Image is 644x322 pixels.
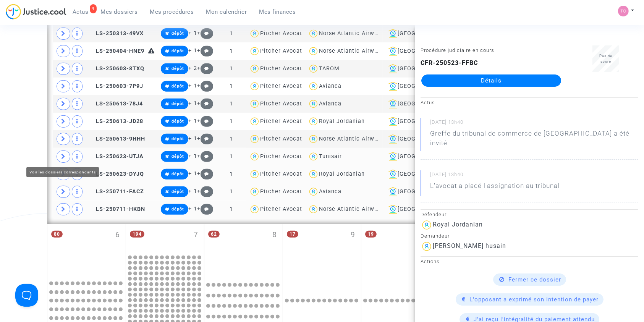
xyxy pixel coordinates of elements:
a: Mon calendrier [200,6,253,18]
b: CFR-250523-FFBC [421,59,478,66]
div: Pitcher Avocat [260,136,302,142]
img: jc-logo.svg [6,4,66,19]
small: [DATE] 13h40 [430,119,638,129]
span: Fermer ce dossier [509,276,561,283]
span: + 1 [188,47,197,54]
td: 1 [217,95,246,113]
span: dépôt [172,84,184,89]
span: + [197,65,214,71]
div: Pitcher Avocat [260,171,302,177]
span: Pas de score [599,54,612,63]
div: Avianca [319,188,341,195]
img: icon-user.svg [308,28,319,39]
span: + [197,205,214,212]
div: [GEOGRAPHIC_DATA] [385,64,457,73]
span: 7 [194,230,198,241]
p: Greffe du tribunal de commerce de [GEOGRAPHIC_DATA] a été invité [430,129,638,152]
p: L'avocat a placé l'assignation au tribunal [430,181,560,194]
a: Mes finances [253,6,302,18]
div: Norse Atlantic Airways [319,206,384,212]
div: [GEOGRAPHIC_DATA] [385,205,457,214]
span: + [197,135,214,142]
span: + 1 [188,188,197,194]
img: icon-banque.svg [388,205,398,214]
img: icon-banque.svg [388,82,398,91]
div: [GEOGRAPHIC_DATA] [385,187,457,196]
div: Royal Jordanian [319,171,365,177]
div: mercredi octobre 8, 62 events, click to expand [204,224,283,276]
span: + 2 [188,65,197,71]
div: mardi octobre 7, 194 events, click to expand [126,224,204,254]
span: LS-250711-HKBN [89,206,145,212]
span: + 1 [188,135,197,142]
div: Norse Atlantic Airways [319,136,384,142]
span: dépôt [172,207,184,212]
span: Actus [73,8,89,15]
div: Pitcher Avocat [260,65,302,72]
span: dépôt [172,136,184,141]
small: Défendeur [421,212,447,217]
div: 9 [90,4,97,13]
img: icon-banque.svg [388,29,398,38]
td: 1 [217,165,246,183]
td: 1 [217,60,246,78]
div: Pitcher Avocat [260,188,302,195]
img: icon-user.svg [308,116,319,127]
div: [GEOGRAPHIC_DATA] [385,134,457,144]
span: LS-250711-FACZ [89,188,144,195]
small: Demandeur [421,233,450,239]
span: LS-250404-HNE9 [89,48,144,54]
iframe: Help Scout Beacon - Open [15,284,38,307]
span: + 1 [188,153,197,159]
img: icon-user.svg [249,151,260,162]
div: jeudi octobre 9, 17 events, click to expand [283,224,361,276]
div: [GEOGRAPHIC_DATA] [385,99,457,108]
div: Avianca [319,83,341,89]
span: + 1 [188,100,197,107]
img: icon-user.svg [421,219,433,231]
span: LS-250613-JD28 [89,118,143,125]
span: + 1 [188,170,197,177]
span: + [197,47,214,54]
span: 9 [351,230,355,241]
div: vendredi octobre 10, 19 events, click to expand [361,224,440,276]
td: 1 [217,25,246,42]
span: + [197,83,214,89]
img: icon-user.svg [249,134,260,145]
img: icon-user.svg [249,186,260,197]
div: Tunisair [319,153,342,160]
img: icon-user.svg [249,99,260,110]
div: [GEOGRAPHIC_DATA] [385,82,457,91]
span: 62 [208,231,220,238]
td: 1 [217,42,246,60]
td: 1 [217,148,246,165]
td: 1 [217,113,246,130]
img: icon-banque.svg [388,134,398,144]
div: TAROM [319,65,340,72]
img: icon-banque.svg [388,117,398,126]
span: + 1 [188,30,197,36]
div: [GEOGRAPHIC_DATA] [385,29,457,38]
small: [DATE] 13h40 [430,171,638,181]
span: dépôt [172,119,184,124]
span: dépôt [172,66,184,71]
a: Mes dossiers [95,6,144,18]
img: icon-user.svg [308,151,319,162]
td: 1 [217,78,246,95]
td: 1 [217,201,246,218]
img: icon-user.svg [249,28,260,39]
span: LS-250613-78J4 [89,100,143,107]
div: Royal Jordanian [433,221,483,228]
img: icon-user.svg [308,81,319,92]
img: fe1f3729a2b880d5091b466bdc4f5af5 [618,6,629,16]
span: dépôt [172,49,184,53]
span: 8 [272,230,277,241]
div: Norse Atlantic Airways [319,48,384,54]
img: icon-user.svg [249,116,260,127]
small: Actions [421,259,440,264]
div: Pitcher Avocat [260,206,302,212]
img: icon-user.svg [308,186,319,197]
div: Pitcher Avocat [260,153,302,160]
span: 19 [365,231,377,238]
span: Mes procédures [150,8,194,15]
